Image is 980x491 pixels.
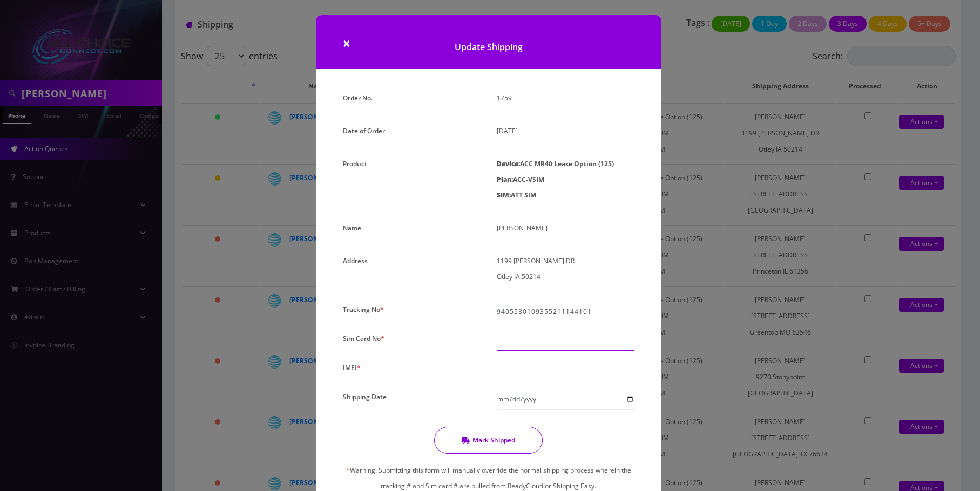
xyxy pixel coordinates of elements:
label: Tracking No [343,302,384,317]
label: Name [343,220,361,236]
strong: ACC MR40 Lease Option (125) ACC-VSIM ATT SIM [497,159,614,200]
p: 1759 [497,90,634,106]
b: SIM: [497,190,511,200]
p: [PERSON_NAME] [497,220,634,236]
b: Device: [497,159,520,168]
label: IMEI [343,360,361,376]
label: Shipping Date [343,389,387,405]
button: Close [343,37,350,50]
label: Sim Card No [343,331,384,346]
label: Date of Order [343,123,385,139]
label: Address [343,253,368,269]
p: [DATE] [497,123,634,139]
h1: Update Shipping [316,15,661,69]
label: Product [343,156,367,172]
label: Order No. [343,90,373,106]
span: × [343,34,350,52]
p: 1199 [PERSON_NAME] DR Otley IA 50214 [497,253,634,284]
b: Plan: [497,175,513,184]
button: Mark Shipped [434,427,543,454]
